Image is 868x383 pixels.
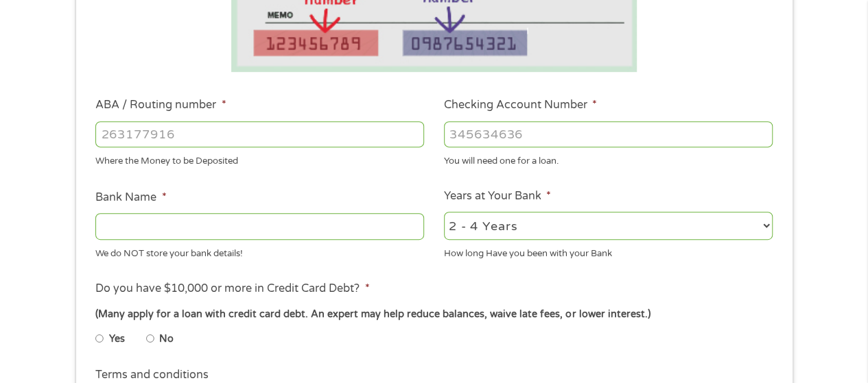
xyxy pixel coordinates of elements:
[95,121,424,147] input: 263177916
[95,282,369,296] label: Do you have $10,000 or more in Credit Card Debt?
[444,98,597,112] label: Checking Account Number
[95,190,166,205] label: Bank Name
[95,368,209,382] label: Terms and conditions
[95,307,772,322] div: (Many apply for a loan with credit card debt. An expert may help reduce balances, waive late fees...
[95,242,424,260] div: We do NOT store your bank details!
[444,150,773,169] div: You will need one for a loan.
[444,189,551,203] label: Years at Your Bank
[444,121,773,147] input: 345634636
[95,150,424,169] div: Where the Money to be Deposited
[95,98,226,112] label: ABA / Routing number
[159,332,174,347] label: No
[109,332,125,347] label: Yes
[444,242,773,260] div: How long Have you been with your Bank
